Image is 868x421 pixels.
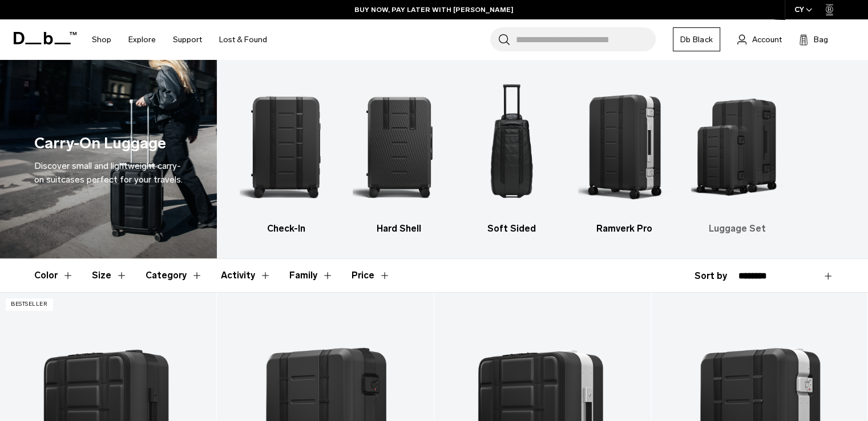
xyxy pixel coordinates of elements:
a: Lost & Found [219,19,267,60]
button: Bag [799,33,828,46]
span: Account [752,34,782,46]
button: Toggle Filter [92,259,127,292]
h3: Hard Shell [353,222,446,236]
h3: Soft Sided [465,222,558,236]
a: Db Soft Sided [465,77,558,236]
span: Discover small and lightweight carry-on suitcases perfect for your travels. [34,160,183,185]
nav: Main Navigation [83,19,276,60]
li: 5 / 5 [691,77,784,236]
li: 2 / 5 [353,77,446,236]
a: Db Check-In [240,77,333,236]
img: Db [691,77,784,216]
button: Toggle Price [352,259,390,292]
button: Toggle Filter [221,259,271,292]
p: Bestseller [6,298,53,310]
button: Toggle Filter [34,259,74,292]
button: Toggle Filter [146,259,203,292]
h3: Luggage Set [691,222,784,236]
a: Support [173,19,202,60]
a: Db Hard Shell [353,77,446,236]
li: 1 / 5 [240,77,333,236]
img: Db [353,77,446,216]
a: Db Luggage Set [691,77,784,236]
h3: Ramverk Pro [578,222,671,236]
img: Db [240,77,333,216]
button: Toggle Filter [289,259,333,292]
a: Shop [92,19,111,60]
a: Db Ramverk Pro [578,77,671,236]
li: 4 / 5 [578,77,671,236]
a: Account [737,33,782,46]
a: Explore [128,19,156,60]
h3: Check-In [240,222,333,236]
li: 3 / 5 [465,77,558,236]
img: Db [465,77,558,216]
h1: Carry-On Luggage [34,132,166,155]
a: BUY NOW, PAY LATER WITH [PERSON_NAME] [354,5,514,15]
img: Db [578,77,671,216]
span: Bag [814,34,828,46]
a: Db Black [673,27,720,51]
